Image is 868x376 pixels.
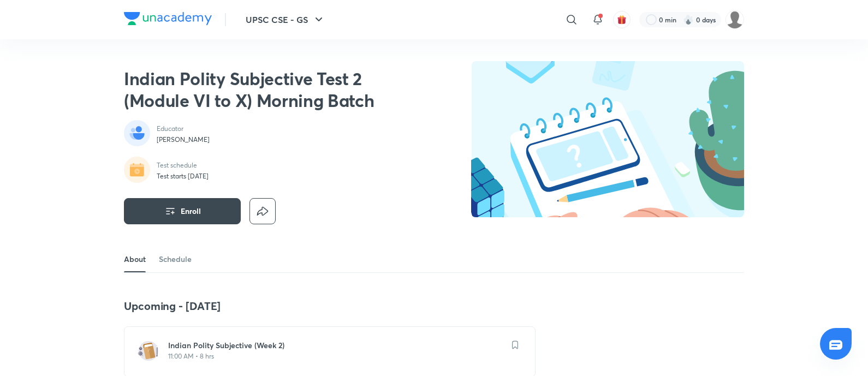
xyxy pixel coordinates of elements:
button: avatar [613,11,631,28]
button: UPSC CSE - GS [239,9,332,31]
p: Test starts [DATE] [157,172,209,181]
img: Company Logo [124,12,212,25]
a: Schedule [159,246,192,272]
a: Company Logo [124,12,212,28]
img: avatar [617,15,627,25]
button: Enroll [124,198,241,224]
h2: Indian Polity Subjective Test 2 (Module VI to X) Morning Batch [124,68,403,111]
h4: Upcoming - [DATE] [124,299,536,313]
p: [PERSON_NAME] [157,135,210,144]
span: Enroll [181,206,201,217]
img: test [138,340,159,362]
p: 11:00 AM • 8 hrs [168,352,504,361]
p: Educator [157,124,210,133]
img: Piali K [726,10,744,29]
a: About [124,246,146,272]
h6: Indian Polity Subjective (Week 2) [168,340,504,351]
p: Test schedule [157,161,209,170]
img: streak [683,14,694,25]
img: save [512,341,519,349]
